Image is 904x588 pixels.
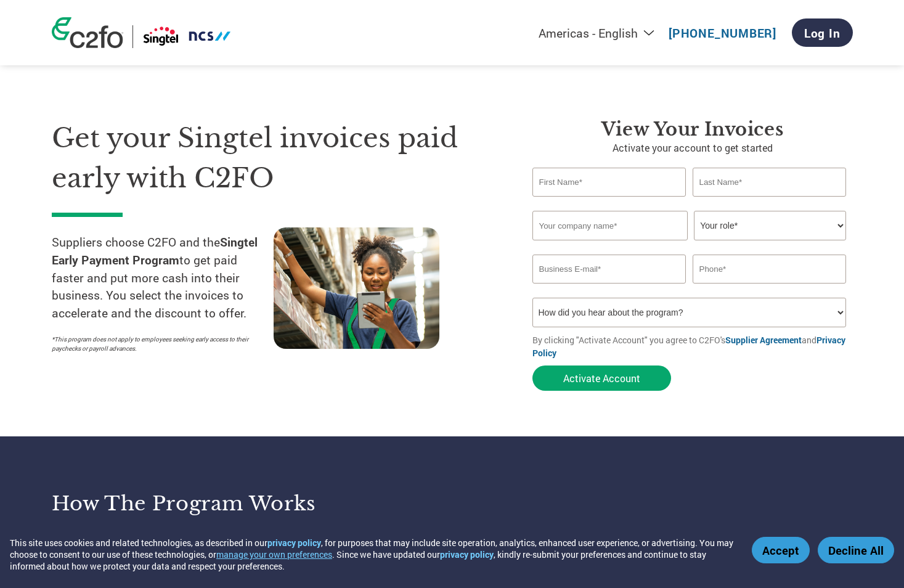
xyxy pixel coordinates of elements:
p: *This program does not apply to employees seeking early access to their paychecks or payroll adva... [52,335,261,353]
p: Suppliers choose C2FO and the to get paid faster and put more cash into their business. You selec... [52,234,274,322]
button: manage your own preferences [216,549,332,560]
div: Invalid last name or last name is too long [693,198,847,206]
h3: View Your Invoices [532,118,853,141]
h1: Get your Singtel invoices paid early with C2FO [52,118,495,198]
div: Inavlid Email Address [532,285,686,293]
a: privacy policy [267,537,321,549]
h3: How the program works [52,491,437,516]
select: Title/Role [694,211,846,240]
input: Last Name* [693,168,847,197]
p: Activate your account to get started [532,141,853,155]
div: Inavlid Phone Number [693,285,847,293]
strong: Singtel Early Payment Program [52,234,258,267]
a: Privacy Policy [532,334,845,359]
div: Invalid first name or first name is too long [532,198,686,206]
button: Decline All [818,537,894,563]
button: Activate Account [532,365,671,391]
input: Your company name* [532,211,688,240]
button: Accept [752,537,810,563]
div: This site uses cookies and related technologies, as described in our , for purposes that may incl... [10,537,734,572]
p: By clicking "Activate Account" you agree to C2FO's and [532,333,853,359]
input: First Name* [532,168,686,197]
div: Invalid company name or company name is too long [532,242,847,250]
img: supply chain worker [274,227,439,349]
a: [PHONE_NUMBER] [669,25,776,41]
a: Log In [792,18,853,47]
img: c2fo logo [52,17,123,48]
input: Phone* [693,255,847,284]
input: Invalid Email format [532,255,686,284]
a: privacy policy [440,549,494,560]
a: Supplier Agreement [725,334,802,346]
img: Singtel [142,25,232,48]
